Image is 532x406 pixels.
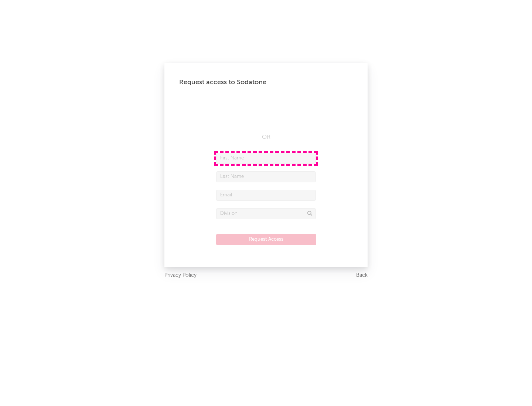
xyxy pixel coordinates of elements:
[216,153,316,164] input: First Name
[179,78,353,87] div: Request access to Sodatone
[356,271,368,280] a: Back
[216,171,316,182] input: Last Name
[216,208,316,219] input: Division
[216,190,316,201] input: Email
[216,234,316,245] button: Request Access
[216,133,316,142] div: OR
[164,271,197,280] a: Privacy Policy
